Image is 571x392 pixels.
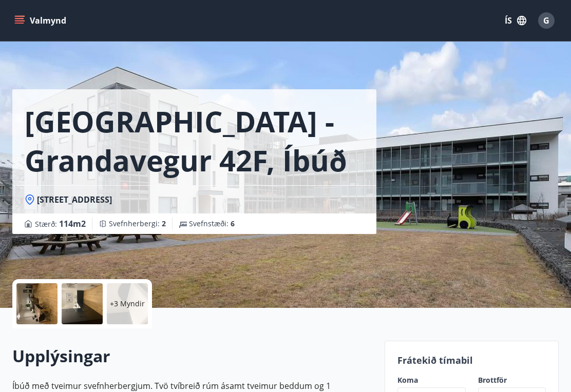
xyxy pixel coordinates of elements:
[59,218,86,229] span: 114 m2
[35,218,86,230] span: Stærð :
[397,354,546,367] p: Frátekið tímabil
[397,375,465,385] label: Koma
[12,345,372,367] h2: Upplýsingar
[534,8,559,33] button: G
[231,219,235,228] span: 6
[543,15,549,26] span: G
[189,219,235,229] span: Svefnstæði :
[25,102,364,180] h1: [GEOGRAPHIC_DATA] - Grandavegur 42F, íbúð 205
[478,375,546,385] label: Brottför
[110,299,145,309] p: +3 Myndir
[109,219,166,229] span: Svefnherbergi :
[12,11,70,30] button: menu
[162,219,166,228] span: 2
[499,11,532,30] button: ÍS
[37,194,112,205] span: [STREET_ADDRESS]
